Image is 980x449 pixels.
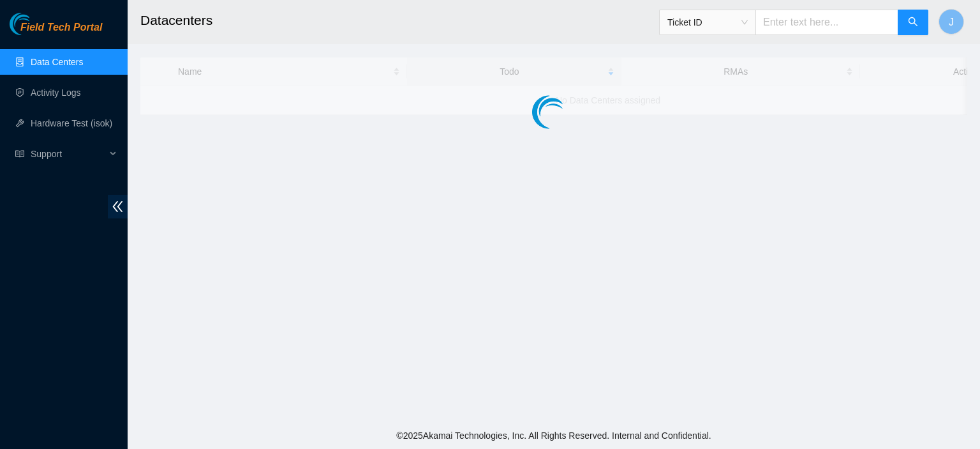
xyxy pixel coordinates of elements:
[939,9,964,34] button: J
[10,13,64,35] img: Akamai Technologies
[949,14,954,30] span: J
[15,149,24,158] span: read
[31,57,83,67] a: Data Centers
[10,23,102,40] a: Akamai TechnologiesField Tech Portal
[908,17,918,29] span: search
[31,88,81,98] a: Activity Logs
[667,13,748,32] span: Ticket ID
[755,10,898,35] input: Enter text here...
[128,422,980,449] footer: © 2025 Akamai Technologies, Inc. All Rights Reserved. Internal and Confidential.
[898,10,928,35] button: search
[20,22,102,34] span: Field Tech Portal
[31,141,106,167] span: Support
[108,195,128,218] span: double-left
[31,118,112,128] a: Hardware Test (isok)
